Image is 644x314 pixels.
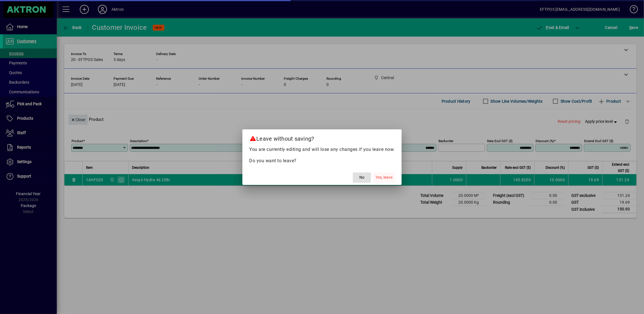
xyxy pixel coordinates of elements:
[249,157,395,164] p: Do you want to leave?
[359,174,364,180] span: No
[373,172,395,183] button: Yes, leave
[249,146,395,153] p: You are currently editing and will lose any changes if you leave now.
[242,129,402,146] h2: Leave without saving?
[353,172,371,183] button: No
[376,174,393,180] span: Yes, leave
